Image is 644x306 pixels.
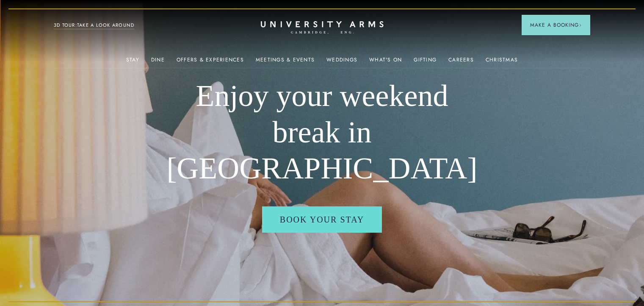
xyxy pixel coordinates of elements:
a: Careers [448,57,474,68]
a: Christmas [486,57,518,68]
h1: Enjoy your weekend break in [GEOGRAPHIC_DATA] [161,78,483,187]
a: Home [261,21,384,34]
a: Gifting [414,57,437,68]
a: Dine [151,57,165,68]
a: Book your stay [262,206,382,233]
span: Make a Booking [530,21,582,29]
a: Weddings [326,57,357,68]
a: 3D TOUR:TAKE A LOOK AROUND [54,22,135,29]
a: Offers & Experiences [177,57,244,68]
a: Stay [126,57,139,68]
a: What's On [369,57,402,68]
button: Make a BookingArrow icon [522,15,590,35]
img: Arrow icon [579,24,582,27]
a: Meetings & Events [256,57,315,68]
